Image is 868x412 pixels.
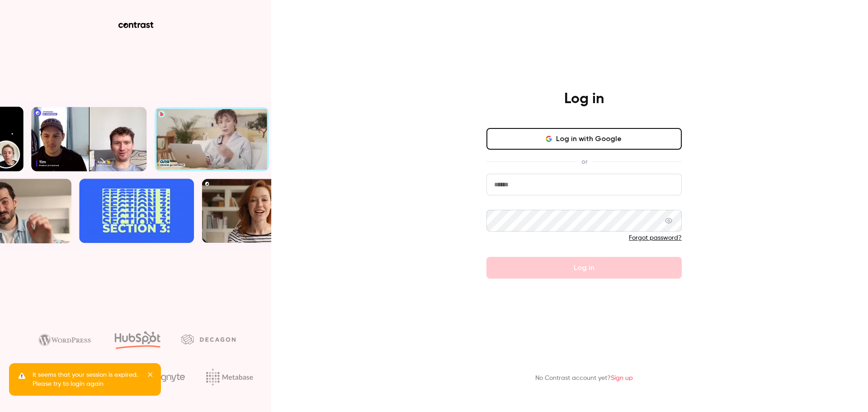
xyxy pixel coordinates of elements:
[33,370,141,388] p: It seems that your session is expired. Please try to login again
[564,90,604,108] h4: Log in
[611,375,633,381] a: Sign up
[577,157,592,166] span: or
[535,374,633,383] p: No Contrast account yet?
[147,370,154,381] button: close
[486,128,682,150] button: Log in with Google
[629,235,682,241] a: Forgot password?
[181,334,236,344] img: decagon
